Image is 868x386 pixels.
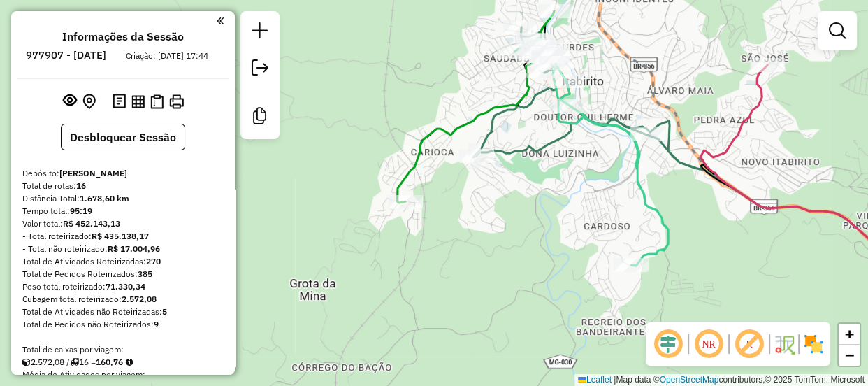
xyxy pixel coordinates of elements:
div: Depósito: [22,167,224,180]
i: Cubagem total roteirizado [22,358,31,366]
button: Exibir sessão original [60,90,80,113]
span: Ocultar NR [692,327,725,361]
button: Visualizar Romaneio [147,92,166,112]
h6: 977907 - [DATE] [26,49,106,62]
strong: 1.678,60 km [80,193,129,203]
div: Criação: [DATE] 17:44 [120,50,214,62]
div: Total de rotas: [22,180,224,192]
span: Exibir rótulo [732,327,766,361]
strong: R$ 17.004,96 [108,243,160,254]
div: Tempo total: [22,205,224,217]
div: - Total roteirizado: [22,230,224,243]
button: Desbloquear Sessão [61,124,185,150]
div: Map data © contributors,© 2025 TomTom, Microsoft [574,374,868,386]
a: Clique aqui para minimizar o painel [217,13,224,29]
div: Peso total roteirizado: [22,280,224,293]
div: Total de caixas por viagem: [22,343,224,356]
div: 2.572,08 / 16 = [22,356,224,369]
a: Nova sessão e pesquisa [246,17,274,48]
strong: 2.572,08 [122,294,157,304]
span: − [845,346,854,364]
i: Meta Caixas/viagem: 1,00 Diferença: 159,76 [126,358,133,366]
strong: 71.330,34 [106,281,145,292]
div: Total de Atividades não Roteirizadas: [22,306,224,318]
strong: 95:19 [70,206,92,216]
strong: R$ 435.138,17 [92,231,149,241]
div: - Total não roteirizado: [22,243,224,255]
div: Total de Atividades Roteirizadas: [22,255,224,268]
strong: 5 [162,306,167,317]
strong: 270 [146,256,161,266]
span: Ocultar deslocamento [651,327,685,361]
a: Criar modelo [246,102,274,134]
button: Logs desbloquear sessão [110,91,129,113]
span: | [614,375,616,385]
strong: 385 [138,269,152,279]
button: Visualizar relatório de Roteirização [129,92,147,110]
div: Total de Pedidos Roteirizados: [22,268,224,280]
div: Valor total: [22,217,224,230]
a: Zoom in [839,324,860,345]
button: Centralizar mapa no depósito ou ponto de apoio [80,91,99,113]
button: Imprimir Rotas [166,92,187,112]
strong: [PERSON_NAME] [59,168,127,178]
span: + [845,325,854,343]
strong: R$ 452.143,13 [63,218,120,229]
strong: 16 [76,180,86,191]
div: Média de Atividades por viagem: [22,369,224,381]
div: Cubagem total roteirizado: [22,293,224,306]
a: Zoom out [839,345,860,366]
a: Leaflet [578,375,612,385]
a: Exibir filtros [823,17,851,45]
a: Exportar sessão [246,54,274,85]
h4: Informações da Sessão [62,30,184,43]
a: OpenStreetMap [660,375,719,385]
strong: 9 [154,319,159,329]
div: Distância Total: [22,192,224,205]
i: Total de rotas [70,358,79,366]
strong: 160,76 [96,357,123,367]
img: Fluxo de ruas [773,333,795,355]
div: Total de Pedidos não Roteirizados: [22,318,224,331]
img: Exibir/Ocultar setores [802,333,825,355]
